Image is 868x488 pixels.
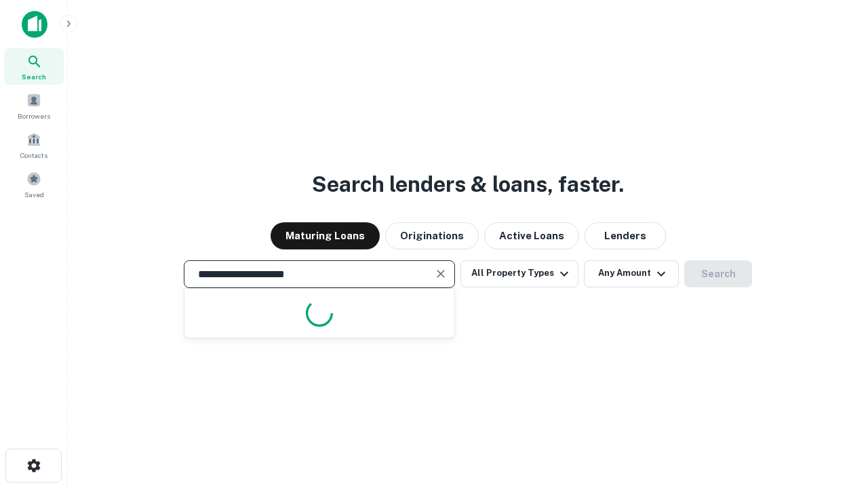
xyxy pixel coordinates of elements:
[22,71,46,82] span: Search
[4,48,64,85] a: Search
[4,166,64,203] a: Saved
[460,260,578,287] button: All Property Types
[484,222,579,249] button: Active Loans
[4,87,64,124] a: Borrowers
[271,222,380,249] button: Maturing Loans
[431,264,450,283] button: Clear
[4,127,64,163] a: Contacts
[22,11,47,38] img: capitalize-icon.png
[585,222,666,249] button: Lenders
[18,110,50,121] span: Borrowers
[24,189,44,200] span: Saved
[20,150,47,161] span: Contacts
[800,380,868,445] iframe: Chat Widget
[312,168,624,201] h3: Search lenders & loans, faster.
[385,222,479,249] button: Originations
[584,260,679,287] button: Any Amount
